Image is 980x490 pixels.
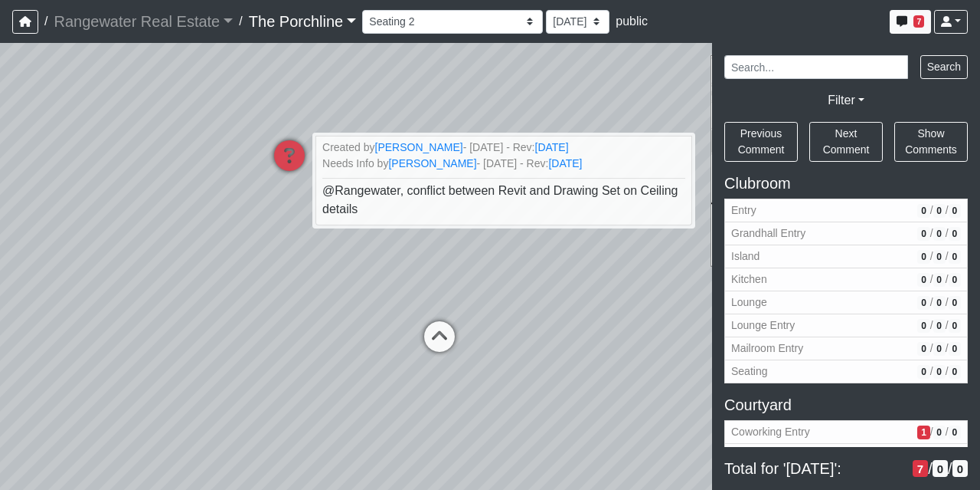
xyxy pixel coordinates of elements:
span: # of QA/customer approval comments in revision [933,342,946,356]
button: Lounge Entry0/0/0 [724,314,968,337]
span: # of QA/customer approval comments in revision [933,250,946,264]
span: / [946,294,949,311]
span: Mailroom Entry [731,340,911,357]
input: Search [724,55,908,79]
a: Filter [828,94,864,107]
span: Island [731,248,911,265]
span: / [930,294,933,311]
span: # of resolved comments in revision [949,273,961,287]
button: Kitchen0/0/0 [724,268,968,291]
span: / [930,225,933,242]
h5: Clubroom [724,174,968,192]
button: Coworking Patio 10/0/0 [724,444,968,467]
span: # of QA/customer approval comments in revision [933,296,946,310]
span: / [946,317,949,334]
span: # of open/more info comments in revision [917,250,929,264]
span: Lounge Entry [731,317,911,334]
button: Coworking Entry1/0/0 [724,420,968,444]
span: Kitchen [731,271,911,288]
button: Lounge0/0/0 [724,291,968,314]
span: / [946,271,949,288]
span: # of open/more info comments in revision [917,319,929,333]
span: Total for '[DATE]': [724,459,906,478]
span: # of resolved comments in revision [949,342,961,356]
small: Created by - [DATE] - Rev: [322,140,685,156]
span: # of QA/customer approval comments in revision [933,319,946,333]
span: / [946,248,949,265]
span: # of resolved comments in revision [949,319,961,333]
button: 7 [890,10,931,34]
span: / [946,202,949,219]
span: / [946,225,949,242]
span: / [930,340,933,357]
a: [DATE] [534,141,568,153]
span: / [928,459,933,478]
button: Next Comment [809,122,883,162]
span: Grandhall Entry [731,225,911,242]
span: Coworking Entry [731,424,911,440]
span: # of QA/customer approval comments in revision [933,227,946,241]
span: / [946,424,949,440]
span: / [930,317,933,334]
span: # of QA/customer approval comments in revision [933,426,946,439]
span: # of QA/customer approval comments in revision [933,460,948,478]
span: # of resolved comments in revision [949,227,961,241]
span: # of open/more info comments in revision [917,204,929,218]
span: / [946,363,949,380]
span: / [946,340,949,357]
iframe: Ybug feedback widget [11,459,102,490]
button: Mailroom Entry0/0/0 [724,337,968,360]
a: Rangewater Real Estate [54,6,233,37]
a: [PERSON_NAME] [374,141,462,153]
span: # of open/more info comments in revision [917,342,929,356]
small: Needs Info by - [DATE] - Rev: [322,156,685,172]
span: / [930,248,933,265]
a: The Porchline [249,6,357,37]
span: Entry [731,202,911,219]
button: Island0/0/0 [724,245,968,268]
span: # of open/more info comments in revision [917,273,929,287]
span: Lounge [731,294,911,311]
h5: Courtyard [724,396,968,414]
span: / [233,6,248,37]
span: # of open/more info comments in revision [913,460,928,478]
span: public [616,15,648,28]
span: / [930,202,933,219]
button: Previous Comment [724,122,798,162]
span: / [948,459,952,478]
span: # of open/more info comments in revision [917,296,929,310]
span: 7 [913,15,924,28]
button: Grandhall Entry0/0/0 [724,222,968,245]
span: / [930,271,933,288]
span: # of resolved comments in revision [949,204,961,218]
span: # of QA/customer approval comments in revision [933,273,946,287]
span: # of open/more info comments in revision [917,227,929,241]
span: / [38,6,54,37]
span: Show Comments [905,127,957,156]
button: Show Comments [894,122,968,162]
a: [DATE] [548,157,582,169]
span: # of QA/customer approval comments in revision [933,365,946,379]
span: Previous Comment [738,127,785,156]
span: # of resolved comments in revision [952,460,968,478]
span: Seating [731,363,911,380]
button: Seating0/0/0 [724,360,968,383]
span: @Rangewater, conflict between Revit and Drawing Set on Ceiling details [322,184,681,215]
span: # of resolved comments in revision [949,365,961,379]
button: Entry0/0/0 [724,199,968,222]
span: / [930,424,933,440]
span: # of resolved comments in revision [949,296,961,310]
span: # of open/more info comments in revision [917,426,929,439]
span: # of QA/customer approval comments in revision [933,204,946,218]
button: Search [920,55,968,79]
span: # of open/more info comments in revision [917,365,929,379]
span: # of resolved comments in revision [949,250,961,264]
span: Next Comment [823,127,870,156]
span: # of resolved comments in revision [949,426,961,439]
a: [PERSON_NAME] [388,157,476,169]
span: / [930,363,933,380]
